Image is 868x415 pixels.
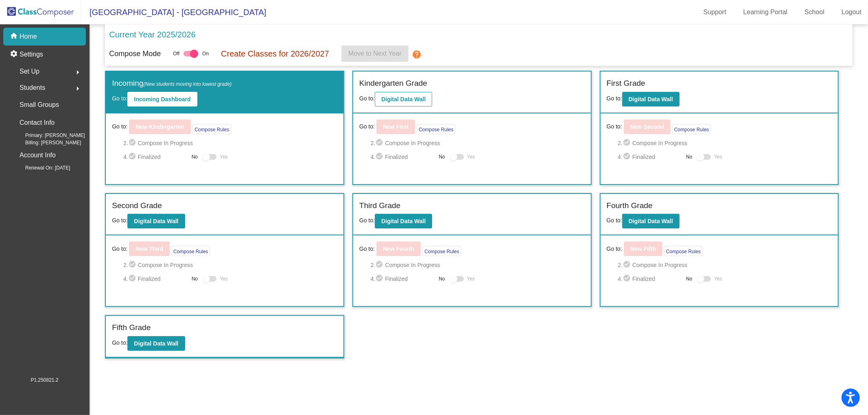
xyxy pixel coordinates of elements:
b: New Fourth [383,246,414,252]
mat-icon: check_circle [128,274,138,284]
button: Digital Data Wall [622,214,680,228]
span: Go to: [112,122,127,131]
span: Go to: [607,95,622,102]
span: Yes [220,274,228,284]
button: Digital Data Wall [622,92,680,106]
span: Yes [467,274,475,284]
span: 4. Finalized [371,274,435,284]
mat-icon: check_circle [623,138,632,148]
b: Digital Data Wall [629,218,673,224]
button: Digital Data Wall [127,214,185,228]
span: Go to: [359,122,375,131]
span: Go to: [112,245,127,253]
button: Compose Rules [422,246,461,256]
mat-icon: check_circle [623,274,632,284]
span: Go to: [112,339,127,346]
button: Digital Data Wall [375,214,432,228]
b: New Kindergarten [136,124,184,130]
b: Digital Data Wall [381,96,426,102]
label: Fifth Grade [112,322,151,334]
span: 2. Compose In Progress [123,138,337,148]
p: Create Classes for 2026/2027 [221,48,329,60]
span: 2. Compose In Progress [618,260,832,270]
span: 2. Compose In Progress [371,260,585,270]
mat-icon: check_circle [128,152,138,162]
p: Settings [20,50,43,59]
span: Go to: [607,217,622,224]
mat-icon: check_circle [623,152,632,162]
p: Home [20,32,37,41]
button: Compose Rules [171,246,210,256]
mat-icon: check_circle [375,260,385,270]
mat-icon: check_circle [375,138,385,148]
span: Yes [220,152,228,162]
span: Primary: [PERSON_NAME] [12,132,85,139]
span: On [202,50,209,57]
button: Incoming Dashboard [127,92,197,106]
span: 4. Finalized [123,152,188,162]
span: No [439,275,445,282]
button: Compose Rules [417,124,455,134]
span: Yes [714,152,722,162]
mat-icon: settings [10,50,20,59]
span: Go to: [112,95,127,102]
span: No [686,153,692,161]
p: Compose Mode [109,48,161,59]
mat-icon: home [10,32,20,41]
p: Current Year 2025/2026 [109,28,195,41]
p: Small Groups [20,99,59,111]
button: New Fifth [624,241,662,256]
span: Move to Next Year [348,50,402,57]
span: Yes [467,152,475,162]
span: Go to: [112,217,127,224]
mat-icon: check_circle [375,274,385,284]
button: Compose Rules [192,124,231,134]
span: 2. Compose In Progress [618,138,832,148]
span: 4. Finalized [618,152,682,162]
label: Incoming [112,78,232,89]
label: Kindergarten Grade [359,78,427,89]
mat-icon: help [412,50,422,59]
a: Learning Portal [737,6,794,19]
span: Go to: [607,122,622,131]
a: Logout [835,6,868,19]
button: New Third [129,241,170,256]
b: Digital Data Wall [629,96,673,102]
span: Yes [714,274,722,284]
span: 2. Compose In Progress [371,138,585,148]
span: 2. Compose In Progress [123,260,337,270]
button: Digital Data Wall [375,92,432,106]
label: Third Grade [359,200,400,212]
span: 4. Finalized [618,274,682,284]
span: Go to: [359,245,375,253]
span: No [192,275,198,282]
b: Digital Data Wall [134,218,178,224]
span: Off [173,50,179,57]
b: New Fifth [630,246,656,252]
b: New Second [630,124,664,130]
span: Set Up [20,66,39,77]
span: 4. Finalized [123,274,188,284]
span: [GEOGRAPHIC_DATA] - [GEOGRAPHIC_DATA] [81,6,266,19]
label: Second Grade [112,200,162,212]
mat-icon: check_circle [128,138,138,148]
mat-icon: arrow_right [73,67,83,77]
span: Go to: [359,217,375,224]
button: New Second [624,120,671,134]
a: School [798,6,831,19]
span: Students [20,82,45,93]
button: Compose Rules [664,246,703,256]
span: Renewal On: [DATE] [12,164,70,172]
button: New First [376,120,415,134]
p: Contact Info [20,117,55,128]
mat-icon: check_circle [128,260,138,270]
mat-icon: check_circle [375,152,385,162]
span: (New students moving into lowest grade) [143,81,232,87]
span: No [439,153,445,161]
b: Digital Data Wall [134,340,178,347]
label: First Grade [607,78,645,89]
b: Digital Data Wall [381,218,426,224]
mat-icon: arrow_right [73,84,83,93]
b: Incoming Dashboard [134,96,190,102]
button: Digital Data Wall [127,336,185,351]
